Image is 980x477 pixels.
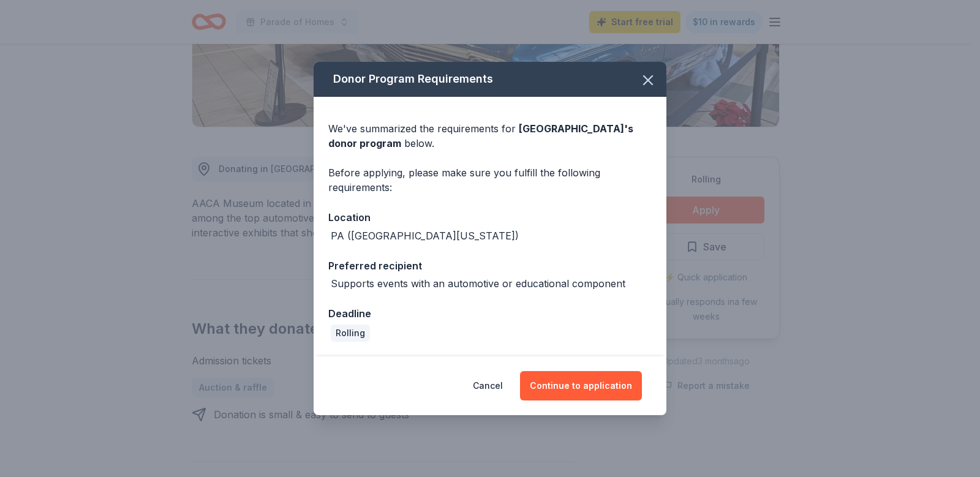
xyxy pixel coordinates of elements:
div: Deadline [328,306,652,321]
div: Preferred recipient [328,258,652,274]
div: Supports events with an automotive or educational component [331,276,625,291]
div: Before applying, please make sure you fulfill the following requirements: [328,165,652,195]
div: PA ([GEOGRAPHIC_DATA][US_STATE]) [331,228,519,243]
div: Location [328,209,652,225]
button: Continue to application [520,371,642,400]
button: Cancel [473,371,503,400]
div: Donor Program Requirements [314,62,666,97]
div: Rolling [331,325,370,342]
div: We've summarized the requirements for below. [328,121,652,151]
